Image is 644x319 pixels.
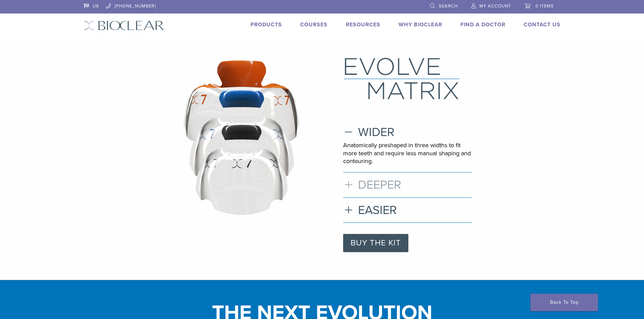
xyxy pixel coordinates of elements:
[251,21,282,28] a: Products
[343,178,472,192] h3: DEEPER
[343,141,472,165] p: Anatomically preshaped in three widths to fit more teeth and require less manual shaping and cont...
[530,294,598,311] a: Back To Top
[524,21,560,28] a: Contact Us
[460,21,505,28] a: Find A Doctor
[439,3,458,9] span: Search
[343,125,472,139] h3: WIDER
[343,203,472,217] h3: EASIER
[300,21,328,28] a: Courses
[399,21,442,28] a: Why Bioclear
[343,234,408,252] a: BUY THE KIT
[535,3,554,9] span: 0 items
[346,21,380,28] a: Resources
[84,21,164,30] img: Bioclear
[479,3,511,9] span: My Account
